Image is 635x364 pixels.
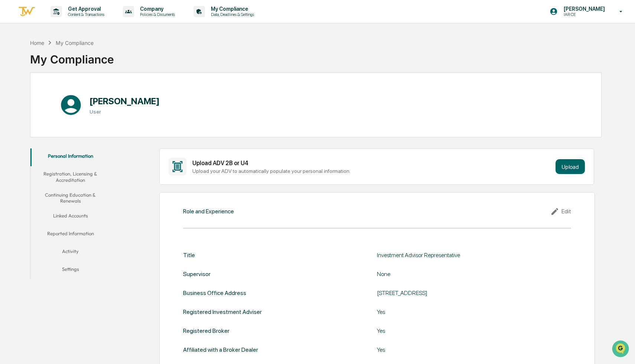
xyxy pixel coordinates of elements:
[51,91,95,104] a: 🗄️Attestations
[30,148,110,166] button: Personal Information
[30,262,110,279] button: Settings
[7,16,135,27] p: How can we help?
[205,6,258,12] p: My Compliance
[54,94,60,100] div: 🗄️
[377,252,563,259] div: Investment Advisor Representative
[30,187,110,209] button: Continuing Education & Renewals
[377,346,563,353] div: Yes
[74,126,90,131] span: Pylon
[377,327,563,334] div: Yes
[205,12,258,17] p: Data, Deadlines & Settings
[89,96,160,106] h1: [PERSON_NAME]
[4,91,51,104] a: 🖐️Preclearance
[134,12,179,17] p: Policies & Documents
[377,308,563,315] div: Yes
[30,208,110,226] button: Linked Accounts
[30,166,110,187] button: Registration, Licensing & Accreditation
[30,47,114,66] div: My Compliance
[558,6,609,12] p: [PERSON_NAME]
[183,252,195,259] div: Title
[15,108,47,115] span: Data Lookup
[183,308,262,315] div: Registered Investment Adviser
[558,12,609,17] p: IAR CE
[183,289,246,296] div: Business Office Address
[89,109,160,115] h3: User
[183,270,211,278] div: Supervisor
[62,6,108,12] p: Get Approval
[61,94,92,101] span: Attestations
[30,244,110,262] button: Activity
[30,40,44,46] div: Home
[25,64,94,70] div: We're available if you need us!
[30,148,110,279] div: secondary tabs example
[556,159,585,174] button: Upload
[7,108,13,114] div: 🔎
[18,6,36,18] img: logo
[183,327,229,334] div: Registered Broker
[62,12,108,17] p: Content & Transactions
[7,57,21,70] img: 1746055101610-c473b297-6a78-478c-a979-82029cc54cd1
[56,40,94,46] div: My Compliance
[192,160,553,167] div: Upload ADV 2B or U4
[183,346,258,353] div: Affiliated with a Broker Dealer
[377,289,563,296] div: [STREET_ADDRESS]
[25,57,122,64] div: Start new chat
[126,59,135,68] button: Start new chat
[183,208,234,215] div: Role and Experience
[30,226,110,244] button: Reported Information
[4,105,50,118] a: 🔎Data Lookup
[7,94,13,100] div: 🖐️
[15,94,48,101] span: Preclearance
[134,6,179,12] p: Company
[611,340,631,360] iframe: Open customer support
[52,125,90,131] a: Powered byPylon
[377,270,563,278] div: None
[192,168,553,174] div: Upload your ADV to automatically populate your personal information.
[550,207,571,216] div: Edit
